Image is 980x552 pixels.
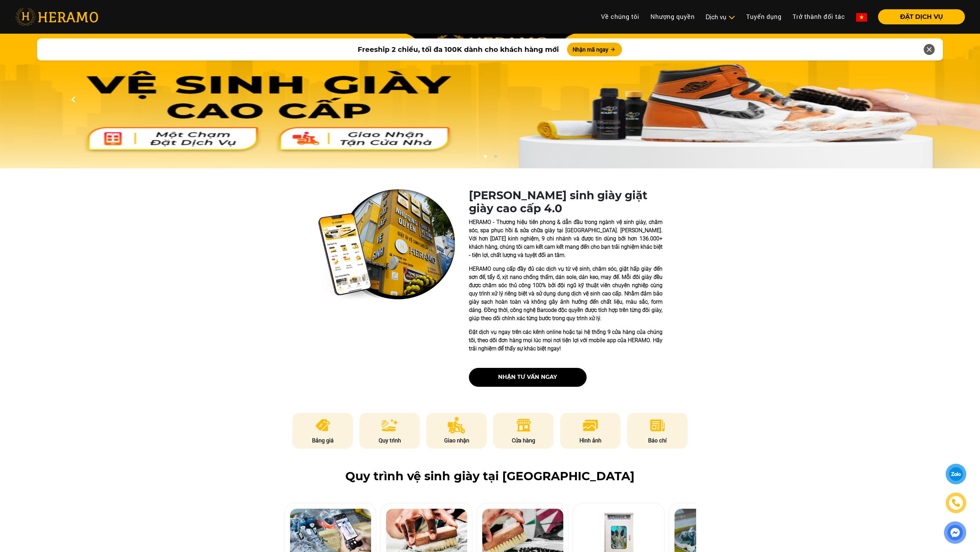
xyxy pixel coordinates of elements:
[314,417,331,433] img: pricing.png
[645,9,700,24] a: Nhượng quyền
[649,417,666,433] img: news.png
[952,499,960,507] img: phone-icon
[469,265,662,323] p: HERAMO cung cấp đầy đủ các dịch vụ từ vệ sinh, chăm sóc, giặt hấp giày đến sơn đế, tẩy ố, xịt nan...
[567,43,622,56] button: Nhận mã ngay
[873,14,965,20] a: ĐẶT DỊCH VỤ
[741,9,787,24] a: Tuyển dụng
[469,218,662,259] p: HERAMO - Thương hiệu tiên phong & dẫn đầu trong ngành vệ sinh giày, chăm sóc, spa phục hồi & sửa ...
[492,155,499,161] button: 2
[426,436,487,444] p: Giao nhận
[15,8,98,26] img: heramo-logo.png
[359,436,420,444] p: Quy trình
[627,436,688,444] p: Báo chí
[596,9,645,24] a: Về chúng tôi
[787,9,851,24] a: Trở thành đối tác
[15,469,965,483] h2: Quy trình vệ sinh giày tại [GEOGRAPHIC_DATA]
[878,9,965,24] button: ĐẶT DỊCH VỤ
[560,436,621,444] p: Hình ảnh
[947,494,965,512] a: phone-icon
[469,368,587,387] button: nhận tư vấn ngay
[582,417,599,433] img: image.png
[856,13,867,22] img: vn-flag.png
[706,12,735,22] div: Dịch vụ
[469,328,662,353] p: Đặt dịch vụ ngay trên các kênh online hoặc tại hệ thống 9 cửa hàng của chúng tôi, theo dõi đơn hà...
[381,417,398,433] img: process.png
[469,189,662,215] h1: [PERSON_NAME] sinh giày giặt giày cao cấp 4.0
[448,417,465,433] img: delivery.png
[318,189,455,302] img: heramo-quality-banner
[493,436,554,444] p: Cửa hàng
[728,14,735,21] img: subToggleIcon
[292,436,353,444] p: Bảng giá
[482,155,488,161] button: 1
[358,44,559,55] span: Freeship 2 chiều, tối đa 100K dành cho khách hàng mới
[515,417,532,433] img: store.png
